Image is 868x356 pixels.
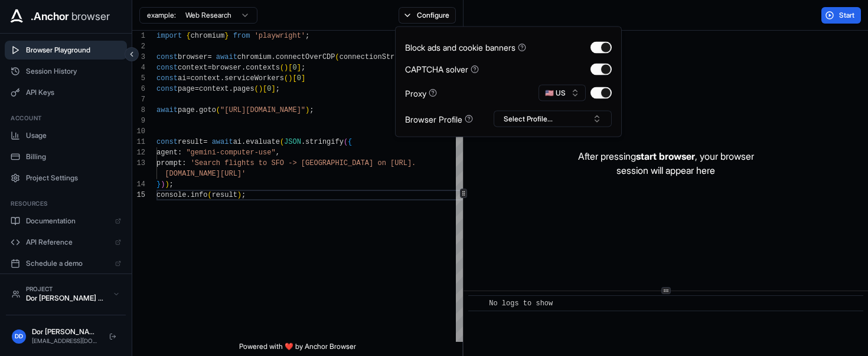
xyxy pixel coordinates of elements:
div: Proxy [405,87,437,99]
span: . [242,64,246,72]
span: ( [207,191,211,199]
span: browser [178,53,207,61]
div: 15 [132,190,145,200]
button: Start [821,7,861,24]
button: Configure [399,7,456,24]
span: = [203,138,207,146]
span: ) [161,180,165,189]
div: 13 [132,158,145,169]
span: { [348,138,352,146]
span: connectionString [340,53,407,61]
span: ] [297,64,301,72]
span: const [156,53,178,61]
span: = [207,53,211,61]
span: 0 [267,85,271,93]
div: 1 [132,31,145,41]
span: result [178,138,203,146]
span: API Reference [26,238,109,247]
span: const [156,138,178,146]
span: Documentation [26,216,109,226]
button: API Keys [5,83,127,102]
span: ; [301,64,305,72]
span: ; [242,191,246,199]
span: 0 [297,74,301,83]
span: { [186,32,190,40]
span: ] [301,74,305,83]
h3: Account [11,114,121,123]
span: ] [271,85,275,93]
span: console [156,191,186,199]
span: example: [147,11,176,20]
div: CAPTCHA solver [405,63,479,75]
span: API Keys [26,88,121,97]
a: API Reference [5,233,127,252]
div: 7 [132,94,145,105]
span: await [216,53,237,61]
div: Dor [PERSON_NAME] [32,327,100,337]
span: } [156,180,161,189]
span: page [178,106,195,114]
span: No logs to show [489,299,553,308]
span: 0 [292,64,296,72]
span: stringify [305,138,344,146]
div: Project [26,285,107,294]
span: ; [169,180,174,189]
span: , [276,149,280,157]
span: Billing [26,152,121,161]
span: ( [280,64,284,72]
span: ) [288,74,292,83]
span: = [186,74,190,83]
h3: Resources [11,199,121,208]
span: . [301,138,305,146]
span: 'Search flights to SFO -> [GEOGRAPHIC_DATA] on [URL]. [191,159,416,167]
span: .Anchor [31,8,69,25]
span: connectOverCDP [276,53,335,61]
span: [ [263,85,267,93]
span: const [156,64,178,72]
div: 9 [132,116,145,126]
div: 12 [132,147,145,158]
div: 5 [132,73,145,84]
span: "[URL][DOMAIN_NAME]" [220,106,305,114]
span: ) [284,64,288,72]
span: const [156,85,178,93]
span: Start [839,11,856,20]
button: Session History [5,62,127,81]
span: "gemini-computer-use" [186,149,275,157]
span: Powered with ❤️ by Anchor Browser [239,342,356,356]
span: prompt [156,159,182,167]
img: Anchor Icon [7,7,26,26]
div: 10 [132,126,145,137]
span: [DOMAIN_NAME][URL]' [165,170,246,178]
span: Usage [26,131,121,140]
span: ) [259,85,263,93]
button: Browser Playground [5,41,127,60]
span: . [271,53,275,61]
span: [ [292,74,296,83]
span: agent [156,149,178,157]
span: = [207,64,211,72]
button: Usage [5,126,127,145]
span: JSON [284,138,301,146]
span: : [182,159,186,167]
span: await [156,106,178,114]
button: ProjectDor [PERSON_NAME] Team [6,280,126,308]
span: . [186,191,190,199]
span: context [191,74,220,83]
span: Schedule a demo [26,259,109,268]
span: ( [284,74,288,83]
div: 4 [132,62,145,73]
span: . [195,106,199,114]
span: = [195,85,199,93]
div: 2 [132,41,145,52]
span: context [178,64,207,72]
span: . [220,74,224,83]
div: 8 [132,105,145,116]
span: ) [237,191,242,199]
span: ; [309,106,314,114]
p: After pressing , your browser session will appear here [578,149,754,177]
span: browser [71,8,110,25]
span: . [229,85,233,93]
span: contexts [246,64,280,72]
span: ​ [474,298,480,309]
